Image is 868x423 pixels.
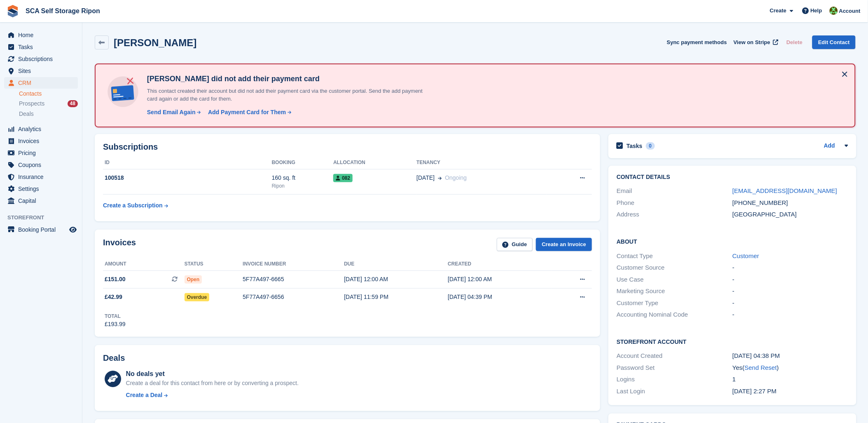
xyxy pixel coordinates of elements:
[103,174,272,182] div: 100518
[105,275,126,284] span: £151.00
[732,375,848,384] div: 1
[18,29,68,41] span: Home
[19,110,34,118] span: Deals
[416,174,435,182] span: [DATE]
[732,388,777,395] time: 2025-08-10 13:27:17 UTC
[18,77,68,89] span: CRM
[243,275,344,284] div: 5F77A497-6665
[68,225,78,235] a: Preview store
[745,364,777,371] a: Send Reset
[617,375,732,384] div: Logins
[448,293,552,301] div: [DATE] 04:39 PM
[812,35,856,49] a: Edit Contact
[272,156,334,169] th: Booking
[617,337,848,345] h2: Storefront Account
[448,275,552,284] div: [DATE] 12:00 AM
[205,108,292,117] a: Add Payment Card for Them
[445,174,467,181] span: Ongoing
[22,4,103,18] a: SCA Self Storage Ripon
[18,159,68,171] span: Coupons
[344,275,448,284] div: [DATE] 12:00 AM
[103,142,592,152] h2: Subscriptions
[4,123,78,135] a: menu
[4,224,78,235] a: menu
[18,41,68,53] span: Tasks
[4,171,78,183] a: menu
[824,141,835,151] a: Add
[243,293,344,301] div: 5F77A497-6656
[732,252,759,259] a: Customer
[732,187,837,194] a: [EMAIL_ADDRESS][DOMAIN_NAME]
[617,351,732,361] div: Account Created
[144,87,432,103] p: This contact created their account but did not add their payment card via the customer portal. Se...
[617,363,732,373] div: Password Set
[617,287,732,296] div: Marketing Source
[770,7,786,15] span: Create
[18,224,68,235] span: Booking Portal
[497,238,533,251] a: Guide
[617,275,732,284] div: Use Case
[732,363,848,373] div: Yes
[185,293,210,301] span: Overdue
[732,275,848,284] div: -
[617,210,732,219] div: Address
[18,135,68,147] span: Invoices
[617,310,732,320] div: Accounting Nominal Code
[103,156,272,169] th: ID
[732,198,848,208] div: [PHONE_NUMBER]
[811,7,822,15] span: Help
[147,108,196,117] div: Send Email Again
[732,310,848,320] div: -
[617,387,732,396] div: Last Login
[105,320,126,329] div: £193.99
[18,183,68,195] span: Settings
[4,65,78,77] a: menu
[18,53,68,65] span: Subscriptions
[7,214,82,222] span: Storefront
[617,263,732,273] div: Customer Source
[144,74,432,84] h4: [PERSON_NAME] did not add their payment card
[4,53,78,65] a: menu
[126,379,299,388] div: Create a deal for this contact from here or by converting a prospect.
[126,391,163,399] div: Create a Deal
[617,198,732,208] div: Phone
[7,5,19,17] img: stora-icon-8386f47178a22dfd0bd8f6a31ec36ba5ce8667c1dd55bd0f319d3a0aa187defe.svg
[4,159,78,171] a: menu
[105,74,140,109] img: no-card-linked-e7822e413c904bf8b177c4d89f31251c4716f9871600ec3ca5bfc59e148c83f4.svg
[18,123,68,135] span: Analytics
[617,186,732,196] div: Email
[18,195,68,207] span: Capital
[185,258,243,271] th: Status
[4,41,78,53] a: menu
[617,237,848,245] h2: About
[344,258,448,271] th: Due
[185,275,202,284] span: Open
[617,174,848,181] h2: Contact Details
[105,293,122,301] span: £42.99
[732,298,848,308] div: -
[103,258,185,271] th: Amount
[448,258,552,271] th: Created
[783,35,806,49] button: Delete
[743,364,779,371] span: ( )
[18,171,68,183] span: Insurance
[4,135,78,147] a: menu
[667,35,727,49] button: Sync payment methods
[646,142,655,150] div: 0
[243,258,344,271] th: Invoice number
[114,37,197,48] h2: [PERSON_NAME]
[333,174,353,182] span: 082
[732,287,848,296] div: -
[105,313,126,320] div: Total
[734,38,770,47] span: View on Stripe
[18,147,68,159] span: Pricing
[208,108,286,117] div: Add Payment Card for Them
[333,156,416,169] th: Allocation
[4,77,78,89] a: menu
[344,293,448,301] div: [DATE] 11:59 PM
[732,351,848,361] div: [DATE] 04:38 PM
[536,238,592,251] a: Create an Invoice
[732,210,848,219] div: [GEOGRAPHIC_DATA]
[617,298,732,308] div: Customer Type
[19,90,78,98] a: Contacts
